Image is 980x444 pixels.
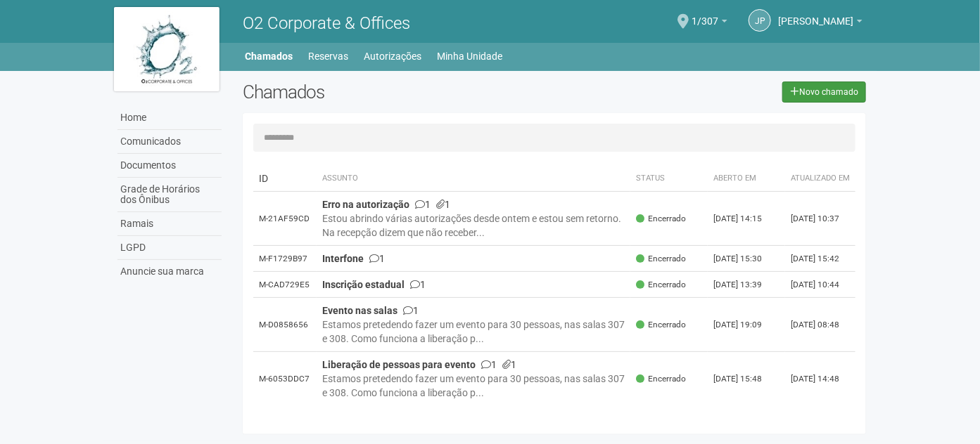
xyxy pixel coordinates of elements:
[438,46,503,66] a: Minha Unidade
[117,260,222,283] a: Anuncie sua marca
[636,319,686,331] span: Encerrado
[117,236,222,260] a: LGPD
[253,166,317,192] td: ID
[253,246,317,272] td: M-F1729B97
[253,298,317,352] td: M-D0858656
[785,272,855,298] td: [DATE] 10:44
[749,9,771,32] a: JP
[243,13,410,33] span: O2 Corporate & Offices
[322,305,397,316] strong: Evento nas salas
[636,373,686,385] span: Encerrado
[708,352,785,406] td: [DATE] 15:48
[778,2,853,27] span: João Pedro do Nascimento
[778,18,863,29] a: [PERSON_NAME]
[253,352,317,406] td: M-6053DDC7
[708,298,785,352] td: [DATE] 19:09
[636,279,686,291] span: Encerrado
[708,192,785,246] td: [DATE] 14:15
[785,298,855,352] td: [DATE] 08:48
[322,253,364,264] strong: Interfone
[317,166,631,192] th: Assunto
[502,359,516,370] span: 1
[630,166,708,192] th: Status
[369,253,385,264] span: 1
[785,166,855,192] th: Atualizado em
[636,253,686,265] span: Encerrado
[253,192,317,246] td: M-21AF59CD
[410,279,426,290] span: 1
[785,352,855,406] td: [DATE] 14:48
[309,46,349,66] a: Reservas
[785,192,855,246] td: [DATE] 10:37
[253,272,317,298] td: M-CAD729E5
[322,199,409,210] strong: Erro na autorização
[415,199,431,210] span: 1
[117,212,222,236] a: Ramais
[117,178,222,212] a: Grade de Horários dos Ônibus
[322,359,476,370] strong: Liberação de pessoas para evento
[708,166,785,192] th: Aberto em
[785,246,855,272] td: [DATE] 15:42
[364,46,422,66] a: Autorizações
[322,318,625,346] div: Estamos pretedendo fazer um evento para 30 pessoas, nas salas 307 e 308. Como funciona a liberaçã...
[692,2,718,27] span: 1/307
[782,81,866,103] a: Novo chamado
[114,7,219,91] img: logo.jpg
[117,130,222,154] a: Comunicados
[322,211,625,240] div: Estou abrindo várias autorizações desde ontem e estou sem retorno. Na recepção dizem que não rece...
[708,272,785,298] td: [DATE] 13:39
[117,106,222,130] a: Home
[403,305,419,316] span: 1
[481,359,497,370] span: 1
[322,279,405,290] strong: Inscrição estadual
[708,246,785,272] td: [DATE] 15:30
[436,199,450,210] span: 1
[322,372,625,400] div: Estamos pretedendo fazer um evento para 30 pessoas, nas salas 307 e 308. Como funciona a liberaçã...
[636,213,686,225] span: Encerrado
[243,81,490,103] h2: Chamados
[246,46,293,66] a: Chamados
[117,154,222,178] a: Documentos
[692,18,727,29] a: 1/307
